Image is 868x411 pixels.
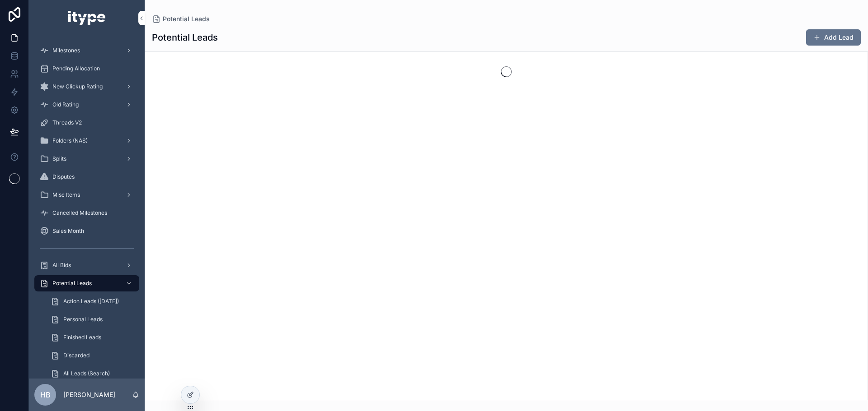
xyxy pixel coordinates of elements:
[52,65,100,72] span: Pending Allocation
[163,14,210,23] span: Potential Leads
[63,352,90,359] span: Discarded
[52,83,103,90] span: New Clickup Rating
[152,14,210,23] a: Potential Leads
[52,101,79,108] span: Old Rating
[34,97,139,113] a: Old Rating
[34,257,139,273] a: All Bids
[52,155,66,162] span: Splits
[152,31,218,44] h1: Potential Leads
[34,151,139,167] a: Splits
[45,293,139,309] a: Action Leads ([DATE])
[52,119,82,126] span: Threads V2
[63,334,101,341] span: Finished Leads
[68,11,105,25] img: App logo
[63,390,115,399] p: [PERSON_NAME]
[34,187,139,203] a: Misc Items
[45,347,139,364] a: Discarded
[29,36,145,379] div: scrollable content
[63,298,119,305] span: Action Leads ([DATE])
[34,79,139,95] a: New Clickup Rating
[806,29,861,46] button: Add Lead
[34,42,139,59] a: Milestones
[63,370,110,377] span: All Leads (Search)
[45,311,139,328] a: Personal Leads
[34,205,139,221] a: Cancelled Milestones
[52,227,84,235] span: Sales Month
[52,280,92,287] span: Potential Leads
[52,209,107,217] span: Cancelled Milestones
[40,389,51,400] span: HB
[45,329,139,346] a: Finished Leads
[52,137,88,144] span: Folders (NAS)
[52,262,71,269] span: All Bids
[34,275,139,291] a: Potential Leads
[52,47,80,54] span: Milestones
[52,191,80,199] span: Misc Items
[34,115,139,131] a: Threads V2
[34,223,139,239] a: Sales Month
[34,169,139,185] a: Disputes
[52,173,75,180] span: Disputes
[63,316,103,323] span: Personal Leads
[34,60,139,77] a: Pending Allocation
[34,133,139,149] a: Folders (NAS)
[45,365,139,382] a: All Leads (Search)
